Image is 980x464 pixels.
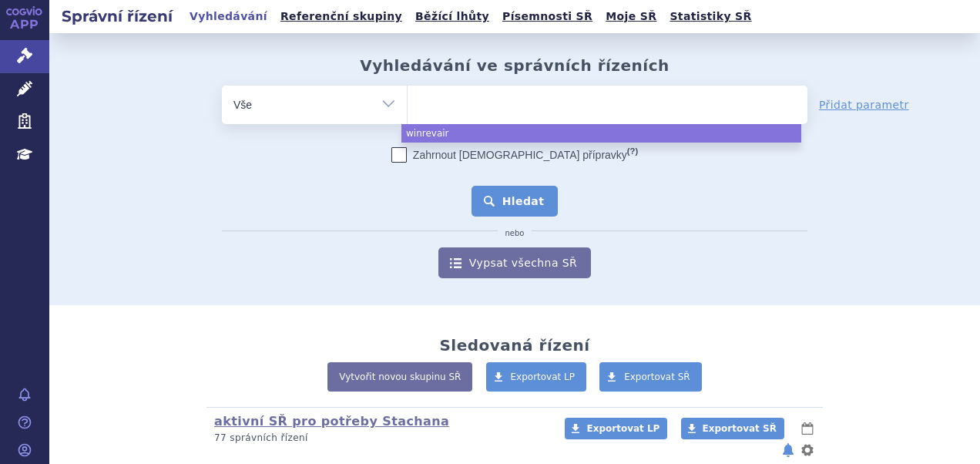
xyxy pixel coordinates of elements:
a: Exportovat LP [486,362,587,392]
a: Běžící lhůty [411,6,494,27]
li: winrevair [401,124,801,143]
button: notifikace [780,441,796,459]
button: nastavení [800,441,815,459]
span: Exportovat SŘ [703,423,777,434]
i: nebo [498,229,532,238]
span: Exportovat LP [511,372,576,382]
button: Hledat [472,186,559,217]
span: Exportovat LP [586,423,659,434]
h2: Vyhledávání ve správních řízeních [360,56,670,75]
a: Moje SŘ [601,6,661,27]
button: lhůty [800,419,815,438]
span: Exportovat SŘ [624,372,690,382]
h2: Sledovaná řízení [439,336,589,355]
a: Exportovat SŘ [681,418,784,439]
a: Přidat parametr [819,97,909,113]
p: 77 správních řízení [214,432,545,445]
a: Exportovat LP [565,418,667,439]
a: Statistiky SŘ [665,6,756,27]
a: aktivní SŘ pro potřeby Stachana [214,414,449,429]
a: Vyhledávání [185,6,272,27]
a: Referenční skupiny [276,6,407,27]
a: Vytvořit novou skupinu SŘ [327,362,472,392]
a: Vypsat všechna SŘ [438,247,591,278]
label: Zahrnout [DEMOGRAPHIC_DATA] přípravky [391,147,638,163]
a: Písemnosti SŘ [498,6,597,27]
abbr: (?) [627,146,638,156]
a: Exportovat SŘ [599,362,702,392]
h2: Správní řízení [49,5,185,27]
